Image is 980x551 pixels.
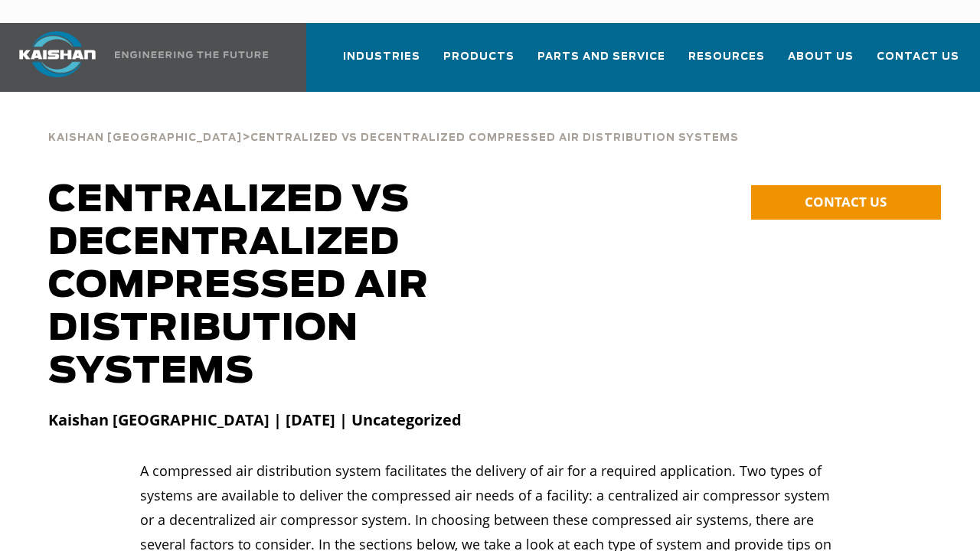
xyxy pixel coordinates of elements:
[877,37,959,89] a: Contact Us
[48,133,242,143] span: Kaishan [GEOGRAPHIC_DATA]
[343,37,420,89] a: Industries
[688,48,765,66] span: Resources
[788,37,854,89] a: About Us
[443,37,514,89] a: Products
[250,133,739,143] span: Centralized vs Decentralized Compressed Air Distribution Systems
[250,130,739,144] a: Centralized vs Decentralized Compressed Air Distribution Systems
[688,37,765,89] a: Resources
[48,115,739,150] div: >
[443,48,514,66] span: Products
[48,409,462,430] strong: Kaishan [GEOGRAPHIC_DATA] | [DATE] | Uncategorized
[115,51,268,58] img: Engineering the future
[48,182,429,390] span: CENTRALIZED VS DECENTRALIZED COMPRESSED AIR DISTRIBUTION SYSTEMS
[788,48,854,66] span: About Us
[751,185,941,220] a: CONTACT US
[48,130,242,144] a: Kaishan [GEOGRAPHIC_DATA]
[877,48,959,66] span: Contact Us
[537,48,665,66] span: Parts and Service
[343,48,420,66] span: Industries
[805,193,887,210] span: CONTACT US
[537,37,665,89] a: Parts and Service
